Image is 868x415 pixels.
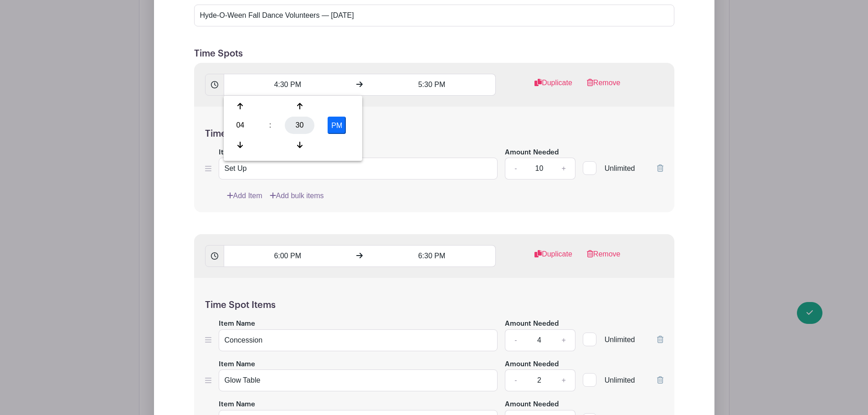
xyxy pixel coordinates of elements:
input: Set End Time [368,74,496,96]
a: + [552,158,575,179]
a: - [505,158,526,179]
h5: Time Spot Items [205,128,663,139]
h5: Time Spots [194,48,674,59]
label: Item Name [219,400,255,410]
span: Unlimited [605,376,635,384]
label: Amount Needed [505,319,559,329]
a: Add Item [227,190,262,201]
a: Remove [587,249,621,267]
input: Set Start Time [224,74,351,96]
input: e.g. Things or volunteers we need for the event [194,5,674,26]
label: Item Name [219,319,255,329]
a: + [552,369,575,391]
input: e.g. Snacks or Check-in Attendees [219,329,498,351]
label: Amount Needed [505,359,559,370]
input: e.g. Snacks or Check-in Attendees [219,369,498,391]
div: Pick Minute [285,117,314,134]
a: - [505,369,526,391]
span: Unlimited [605,336,635,343]
div: Increment Minute [285,97,314,115]
div: : [258,117,282,134]
input: Set Start Time [224,245,351,267]
label: Amount Needed [505,148,559,158]
a: Add bulk items [270,190,324,201]
label: Amount Needed [505,400,559,410]
label: Item Name [219,359,255,370]
div: Increment Hour [226,97,255,115]
label: Item Name [219,148,255,158]
input: e.g. Snacks or Check-in Attendees [219,158,498,179]
h5: Time Spot Items [205,300,663,311]
a: - [505,329,526,351]
input: Set End Time [368,245,496,267]
a: Remove [587,77,621,96]
span: Unlimited [605,164,635,172]
a: + [552,329,575,351]
a: Duplicate [534,249,572,267]
div: Decrement Minute [285,136,314,154]
a: Duplicate [534,77,572,96]
div: Pick Hour [226,117,255,134]
button: PM [328,117,346,134]
div: Decrement Hour [226,136,255,154]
